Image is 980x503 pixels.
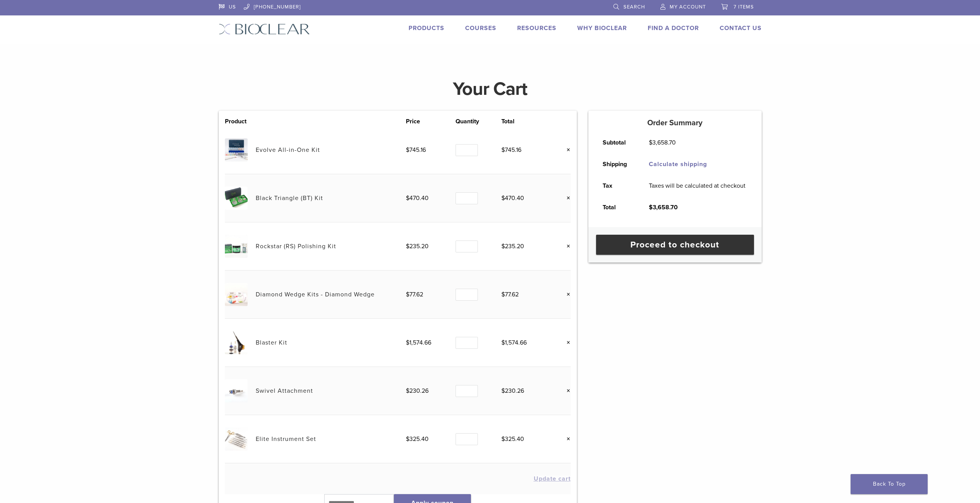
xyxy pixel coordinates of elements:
bdi: 77.62 [501,291,519,298]
bdi: 470.40 [501,194,524,202]
bdi: 3,658.70 [649,204,678,211]
a: Remove this item [561,145,571,155]
bdi: 3,658.70 [649,139,676,146]
bdi: 745.16 [406,146,426,154]
bdi: 77.62 [406,291,423,298]
th: Quantity [456,117,501,126]
a: Diamond Wedge Kits - Diamond Wedge [256,291,375,298]
a: Resources [517,24,556,32]
bdi: 470.40 [406,194,429,202]
a: Remove this item [561,434,571,444]
th: Price [406,117,456,126]
span: $ [501,194,505,202]
img: Elite Instrument Set [225,427,248,450]
img: Rockstar (RS) Polishing Kit [225,235,248,257]
a: Remove this item [561,338,571,348]
img: Blaster Kit [225,331,248,354]
bdi: 235.20 [501,242,524,250]
bdi: 745.16 [501,146,521,154]
a: Blaster Kit [256,339,287,347]
th: Product [225,117,256,126]
span: $ [406,291,409,298]
span: $ [501,435,505,443]
span: Search [623,4,645,10]
a: Elite Instrument Set [256,435,316,443]
a: Remove this item [561,289,571,299]
img: Black Triangle (BT) Kit [225,187,248,209]
a: Evolve All-in-One Kit [256,146,320,154]
button: Update cart [534,476,571,482]
a: Proceed to checkout [596,235,754,255]
span: $ [406,146,409,154]
span: $ [501,387,505,395]
bdi: 235.20 [406,242,429,250]
td: Taxes will be calculated at checkout [640,175,754,197]
a: Calculate shipping [649,160,707,168]
a: Swivel Attachment [256,387,313,395]
img: Evolve All-in-One Kit [225,138,248,161]
span: My Account [670,4,706,10]
a: Rockstar (RS) Polishing Kit [256,242,336,250]
a: Remove this item [561,386,571,396]
img: Bioclear [219,24,310,35]
a: Products [409,24,444,32]
span: $ [501,291,505,298]
a: Remove this item [561,241,571,251]
span: $ [501,339,505,347]
span: $ [501,146,505,154]
th: Total [501,117,551,126]
bdi: 1,574.66 [406,339,431,347]
span: 7 items [734,4,754,10]
span: $ [406,242,409,250]
a: Contact Us [720,24,762,32]
a: Remove this item [561,193,571,203]
h5: Order Summary [588,118,762,128]
span: $ [406,194,409,202]
th: Shipping [594,153,640,175]
bdi: 325.40 [501,435,524,443]
span: $ [406,339,409,347]
a: Back To Top [851,474,928,494]
a: Courses [465,24,496,32]
th: Total [594,197,640,218]
bdi: 325.40 [406,435,429,443]
span: $ [406,435,409,443]
a: Black Triangle (BT) Kit [256,194,323,202]
a: Find A Doctor [648,24,699,32]
span: $ [501,242,505,250]
bdi: 230.26 [501,387,524,395]
th: Tax [594,175,640,197]
bdi: 1,574.66 [501,339,527,347]
span: $ [649,204,653,211]
bdi: 230.26 [406,387,429,395]
span: $ [406,387,409,395]
img: Swivel Attachment [225,379,248,402]
span: $ [649,139,652,146]
img: Diamond Wedge Kits - Diamond Wedge [225,283,248,306]
th: Subtotal [594,132,640,153]
h1: Your Cart [213,80,767,98]
a: Why Bioclear [577,24,627,32]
